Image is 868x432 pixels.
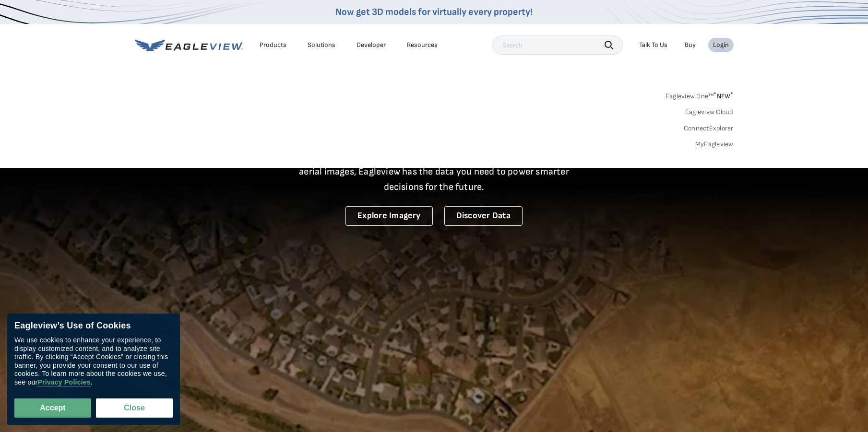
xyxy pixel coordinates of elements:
[14,336,173,386] div: We use cookies to enhance your experience, to display customized content, and to analyze site tra...
[260,41,286,49] div: Products
[407,41,438,49] div: Resources
[14,321,173,331] div: Eagleview’s Use of Cookies
[37,378,90,386] a: Privacy Policies
[345,206,433,226] a: Explore Imagery
[14,398,91,418] button: Accept
[713,41,729,49] div: Login
[492,35,623,55] input: Search
[335,6,533,18] a: Now get 3D models for virtually every property!
[684,124,734,133] a: ConnectExplorer
[695,140,734,149] a: MyEagleview
[96,398,173,418] button: Close
[308,41,335,49] div: Solutions
[444,206,523,226] a: Discover Data
[666,89,734,100] a: Eagleview One™*NEW*
[713,92,733,100] span: NEW
[685,108,734,117] a: Eagleview Cloud
[287,149,581,195] p: A new era starts here. Built on more than 3.5 billion high-resolution aerial images, Eagleview ha...
[685,41,696,49] a: Buy
[357,41,386,49] a: Developer
[639,41,667,49] div: Talk To Us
